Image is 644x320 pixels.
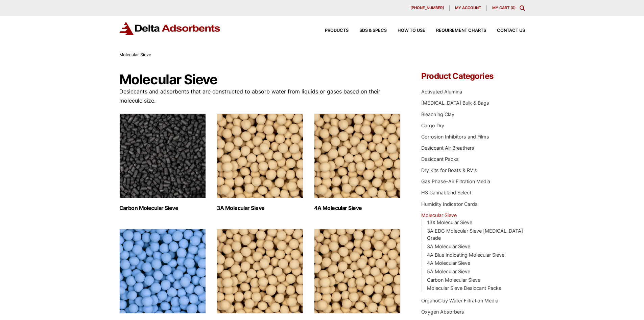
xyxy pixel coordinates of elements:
[119,205,206,211] h2: Carbon Molecular Sieve
[421,134,489,140] a: Corrosion Inhibitors and Films
[421,100,489,106] a: [MEDICAL_DATA] Bulk & Bags
[492,5,516,10] a: My Cart (0)
[410,6,444,10] span: [PHONE_NUMBER]
[421,167,477,173] a: Dry Kits for Boats & RV's
[421,123,444,128] a: Cargo Dry
[217,205,303,211] h2: 3A Molecular Sieve
[314,113,401,211] a: Visit product category 4A Molecular Sieve
[421,111,454,117] a: Bleaching Clay
[398,28,425,33] span: How to Use
[427,252,504,258] a: 4A Blue Indicating Molecular Sieve
[421,72,525,80] h4: Product Categories
[421,178,490,184] a: Gas Phase-Air Filtration Media
[421,201,478,207] a: Humidity Indicator Cards
[325,28,349,33] span: Products
[314,229,401,314] img: 13X Molecular Sieve
[486,28,525,33] a: Contact Us
[217,113,303,211] a: Visit product category 3A Molecular Sieve
[119,113,206,211] a: Visit product category Carbon Molecular Sieve
[421,89,462,94] a: Activated Alumina
[421,156,459,162] a: Desiccant Packs
[427,277,480,283] a: Carbon Molecular Sieve
[520,5,525,11] div: Toggle Modal Content
[349,28,387,33] a: SDS & SPECS
[427,285,501,291] a: Molecular Sieve Desiccant Packs
[427,260,470,266] a: 4A Molecular Sieve
[119,72,401,87] h1: Molecular Sieve
[421,145,474,151] a: Desiccant Air Breathers
[119,22,221,35] img: Delta Adsorbents
[387,28,425,33] a: How to Use
[450,5,487,11] a: My account
[119,52,151,57] span: Molecular Sieve
[421,190,471,195] a: HS Cannablend Select
[359,28,387,33] span: SDS & SPECS
[427,243,470,249] a: 3A Molecular Sieve
[421,298,498,303] a: OrganoClay Water Filtration Media
[512,5,514,10] span: 0
[119,113,206,198] img: Carbon Molecular Sieve
[497,28,525,33] span: Contact Us
[314,28,349,33] a: Products
[119,87,401,105] p: Desiccants and adsorbents that are constructed to absorb water from liquids or gases based on the...
[436,28,486,33] span: Requirement Charts
[217,229,303,314] img: 5A Molecular Sieve
[425,28,486,33] a: Requirement Charts
[455,6,481,10] span: My account
[427,269,470,274] a: 5A Molecular Sieve
[405,5,450,11] a: [PHONE_NUMBER]
[217,113,303,198] img: 3A Molecular Sieve
[421,212,457,218] a: Molecular Sieve
[314,205,401,211] h2: 4A Molecular Sieve
[119,229,206,314] img: 4A Blue Indicating Molecular Sieve
[314,113,401,198] img: 4A Molecular Sieve
[427,228,523,241] a: 3A EDG Molecular Sieve [MEDICAL_DATA] Grade
[421,309,464,315] a: Oxygen Absorbers
[427,219,472,225] a: 13X Molecular Sieve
